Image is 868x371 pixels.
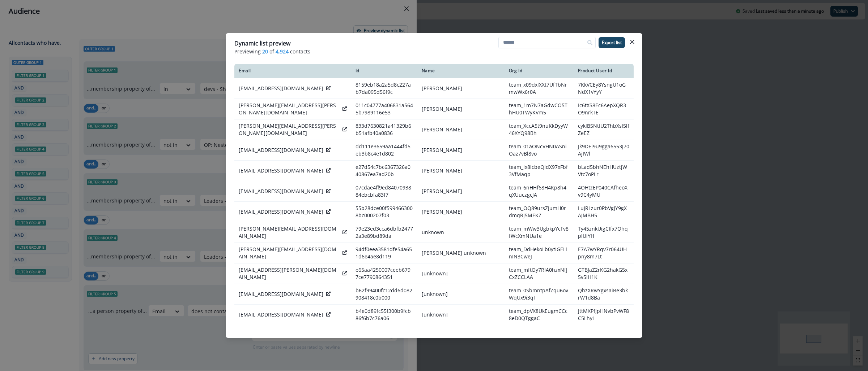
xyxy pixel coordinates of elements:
[351,78,417,99] td: 8159eb18a2a5d8c227ab7da095d56f9c
[417,140,505,161] td: [PERSON_NAME]
[356,68,413,74] div: Id
[234,39,290,48] p: Dynamic list preview
[417,222,505,243] td: unknown
[351,222,417,243] td: 79e23ed3cca6dbfb24772a3e89bd89da
[505,202,574,222] td: team_OQ89ursZJumH0rdmqRj5MEKZ
[351,161,417,181] td: e27d54c7bc6367326a040867ea7ad20b
[509,68,569,74] div: Org Id
[574,99,634,119] td: Ic6tXS8Ec6AepXQR3O9nrkTE
[351,263,417,284] td: e65aa4250007ceeb6797ce7790864351
[262,48,268,55] span: 20
[351,305,417,325] td: b4e0d89fc55f300b9fcb86f6b7c76a06
[234,48,634,55] p: Previewing of contacts
[505,284,574,305] td: team_0SbmntpAfZqu6ovWqUx9i3qF
[239,85,323,92] p: [EMAIL_ADDRESS][DOMAIN_NAME]
[239,291,323,298] p: [EMAIL_ADDRESS][DOMAIN_NAME]
[276,48,289,55] span: 4,924
[351,284,417,305] td: b62f99400fc12dd6d082908418c0b000
[574,222,634,243] td: Ty45znkUigCIfx7QhqplUiYH
[417,119,505,140] td: [PERSON_NAME]
[417,202,505,222] td: [PERSON_NAME]
[574,305,634,325] td: JttMXPfjpHNvbPvWF8C5LhyI
[505,305,574,325] td: team_dpVX8UkEugmCCc8eD0QTggaC
[417,181,505,202] td: [PERSON_NAME]
[505,99,574,119] td: team_1m7N7aGdwCO5ThHU0TWyKVm5
[351,181,417,202] td: 07cdae4ff9ed8407093884ebcbfa83f7
[505,243,574,263] td: team_DdHekoLb0ytIGELinIN3CweJ
[574,243,634,263] td: E7A7wYRqv7r064UHpny8m7Lt
[602,40,622,45] p: Export list
[239,68,347,74] div: Email
[626,36,638,48] button: Close
[351,243,417,263] td: 94df0eea3581dfe54a651d6e4ae8d119
[417,243,505,263] td: [PERSON_NAME] unknown
[574,140,634,161] td: Jk9DEi9u9gga6553J70AjIWl
[574,119,634,140] td: cyklBSNtIU2ThbXsl5lfZeEZ
[574,284,634,305] td: QhzXRwYgxsaiBe3bkrW1d8Ba
[574,161,634,181] td: bLad5bhNEhHUztjWVtc7oPLr
[574,181,634,202] td: 4OHtzEP040CAfheoXv9C4yMU
[239,246,340,260] p: [PERSON_NAME][EMAIL_ADDRESS][DOMAIN_NAME]
[417,305,505,325] td: [unknown]
[505,119,574,140] td: team_XccA5t9nuKkDyyW46XYQ98Bh
[505,263,574,284] td: team_mftOy7RIA0hzxNfJCxZCCLAA
[505,181,574,202] td: team_6nHHf68H4Kp8h4qXUuczgcJA
[417,99,505,119] td: [PERSON_NAME]
[239,266,340,281] p: [EMAIL_ADDRESS][PERSON_NAME][DOMAIN_NAME]
[574,78,634,99] td: 7KkVCEy8YsngU1oGNdX1vYyY
[239,188,323,195] p: [EMAIL_ADDRESS][DOMAIN_NAME]
[239,122,340,137] p: [PERSON_NAME][EMAIL_ADDRESS][PERSON_NAME][DOMAIN_NAME]
[239,147,323,154] p: [EMAIL_ADDRESS][DOMAIN_NAME]
[239,102,340,116] p: [PERSON_NAME][EMAIL_ADDRESS][PERSON_NAME][DOMAIN_NAME]
[351,202,417,222] td: 55b28dce00f5994663008bc000207f03
[239,208,323,215] p: [EMAIL_ADDRESS][DOMAIN_NAME]
[574,202,634,222] td: LuJRLzur0PbVgjY9gXAJMBH5
[578,68,629,74] div: Product User Id
[505,78,574,99] td: team_x09dxlXXt7UfTbNrmwWx6r0A
[417,161,505,181] td: [PERSON_NAME]
[417,263,505,284] td: [unknown]
[239,311,323,318] p: [EMAIL_ADDRESS][DOMAIN_NAME]
[239,225,340,240] p: [PERSON_NAME][EMAIL_ADDRESS][DOMAIN_NAME]
[417,78,505,99] td: [PERSON_NAME]
[351,119,417,140] td: 833d7630821a41329b6b51afb40a0836
[422,68,500,74] div: Name
[351,140,417,161] td: dd111e3659aa1444fd5eb3b8c4e1d802
[505,222,574,243] td: team_mWw3UgbkpYcFv8fWcXmNUa1e
[505,161,574,181] td: team_ix8lcbeQldX97xFbf3VfMaqp
[239,167,323,174] p: [EMAIL_ADDRESS][DOMAIN_NAME]
[505,140,574,161] td: team_01aONcVHN0ASniOaz7vBl8vo
[417,284,505,305] td: [unknown]
[599,37,625,48] button: Export list
[351,99,417,119] td: 011c04777a406831a5645b7989116e53
[574,263,634,284] td: GTBJaZ2rKG2hakG5x5v5iH1K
